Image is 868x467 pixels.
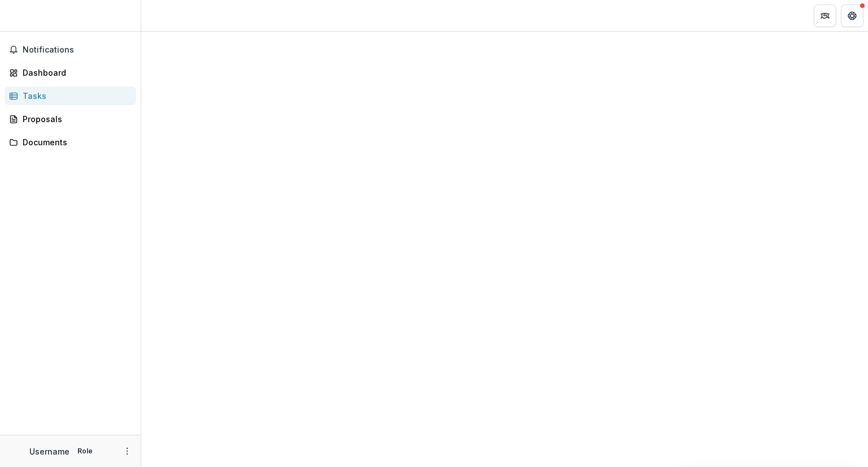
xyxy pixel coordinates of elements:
[841,5,863,27] button: Get Help
[120,444,134,458] button: More
[23,136,127,148] div: Documents
[814,5,836,27] button: Partners
[5,87,136,105] a: Tasks
[5,110,136,128] a: Proposals
[5,133,136,152] a: Documents
[23,90,127,102] div: Tasks
[5,41,136,59] button: Notifications
[23,45,132,55] span: Notifications
[74,446,96,456] p: Role
[23,113,127,125] div: Proposals
[5,63,136,82] a: Dashboard
[29,446,70,457] p: Username
[23,67,127,79] div: Dashboard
